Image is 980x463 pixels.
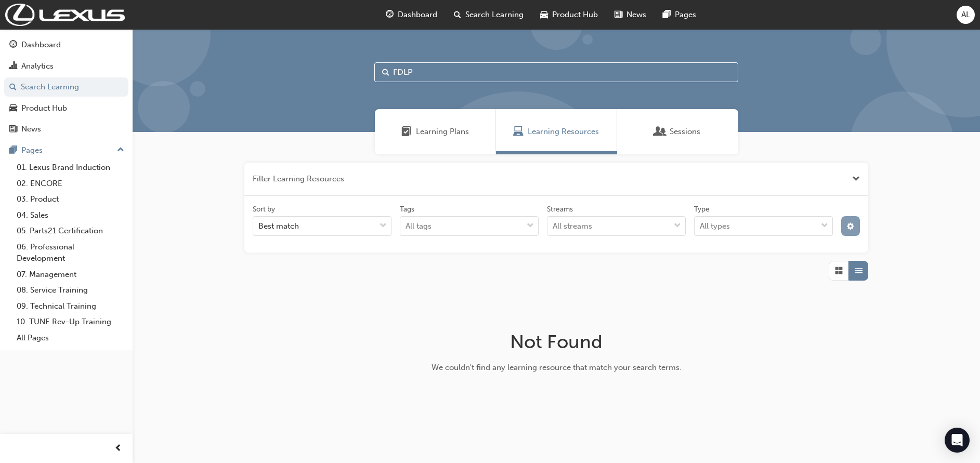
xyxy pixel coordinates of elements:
div: Best match [258,220,299,232]
div: Tags [400,204,414,215]
div: Type [694,204,710,215]
span: down-icon [821,219,828,233]
a: All Pages [12,330,128,346]
a: guage-iconDashboard [377,4,446,25]
a: Analytics [4,57,128,76]
span: car-icon [9,104,17,113]
span: Pages [675,9,696,21]
span: chart-icon [9,62,17,71]
div: Dashboard [21,39,61,51]
label: tagOptions [400,204,539,236]
span: Product Hub [552,9,598,21]
a: Learning PlansLearning Plans [375,109,496,154]
a: Search Learning [4,77,128,97]
span: Learning Plans [416,126,469,138]
span: Learning Plans [401,126,412,138]
span: down-icon [380,219,387,233]
button: cog-icon [841,216,860,236]
div: Open Intercom Messenger [945,428,970,453]
div: Product Hub [21,102,67,114]
button: DashboardAnalyticsSearch LearningProduct HubNews [4,33,128,141]
a: Dashboard [4,35,128,55]
a: Learning ResourcesLearning Resources [496,109,617,154]
img: Trak [5,4,125,26]
span: pages-icon [9,146,17,155]
a: 02. ENCORE [12,176,128,192]
div: Streams [547,204,573,215]
a: 05. Parts21 Certification [12,223,128,239]
div: We couldn't find any learning resource that match your search terms. [391,362,721,374]
div: Pages [21,144,43,156]
a: car-iconProduct Hub [532,4,606,25]
button: Pages [4,141,128,160]
span: down-icon [527,219,534,233]
a: 07. Management [12,267,128,283]
span: Search Learning [465,9,524,21]
span: search-icon [9,83,17,92]
span: cog-icon [847,223,854,232]
a: 03. Product [12,191,128,207]
span: Sessions [655,126,665,138]
div: Sort by [253,204,275,215]
span: guage-icon [386,8,394,21]
a: search-iconSearch Learning [446,4,532,25]
div: News [21,123,41,135]
a: 08. Service Training [12,282,128,298]
div: All streams [553,220,592,232]
span: prev-icon [114,442,122,455]
a: 04. Sales [12,207,128,223]
div: All tags [406,220,432,232]
a: News [4,120,128,139]
span: guage-icon [9,41,17,50]
a: Product Hub [4,99,128,118]
span: Grid [835,265,843,277]
span: Dashboard [398,9,437,21]
span: news-icon [615,8,622,21]
a: 10. TUNE Rev-Up Training [12,314,128,330]
span: AL [961,9,970,21]
span: search-icon [454,8,461,21]
a: 06. Professional Development [12,239,128,267]
a: 09. Technical Training [12,298,128,314]
input: Search... [374,62,738,82]
button: AL [957,6,975,24]
span: up-icon [117,143,124,157]
a: news-iconNews [606,4,655,25]
a: 01. Lexus Brand Induction [12,160,128,176]
span: pages-icon [663,8,671,21]
span: car-icon [540,8,548,21]
span: News [626,9,646,21]
span: List [855,265,863,277]
span: Search [382,67,389,78]
button: Close the filter [852,173,860,185]
a: SessionsSessions [617,109,738,154]
span: Sessions [670,126,700,138]
span: Learning Resources [513,126,524,138]
span: down-icon [674,219,681,233]
span: Learning Resources [528,126,599,138]
a: pages-iconPages [655,4,704,25]
div: All types [700,220,730,232]
span: news-icon [9,125,17,134]
h1: Not Found [391,330,721,353]
div: Analytics [21,60,54,72]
